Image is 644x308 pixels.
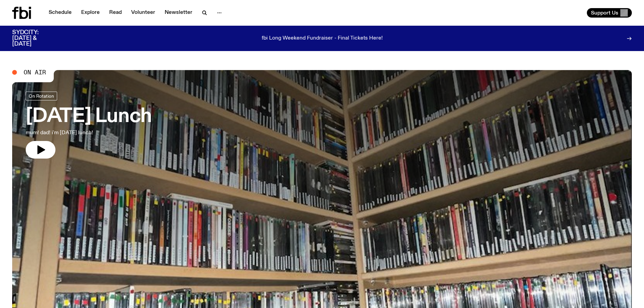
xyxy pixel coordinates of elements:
h3: [DATE] Lunch [26,107,152,126]
a: On Rotation [26,92,57,100]
a: Read [105,8,126,18]
a: Schedule [45,8,76,18]
h3: SYDCITY: [DATE] & [DATE] [12,30,55,47]
a: Volunteer [127,8,159,18]
span: On Rotation [29,94,54,99]
a: [DATE] Lunchmum! dad! i'm [DATE] lunch! [26,92,152,159]
p: fbi Long Weekend Fundraiser - Final Tickets Here! [262,35,383,42]
p: mum! dad! i'm [DATE] lunch! [26,129,152,137]
button: Support Us [587,8,632,18]
span: On Air [24,69,46,75]
a: Newsletter [161,8,196,18]
span: Support Us [591,10,618,16]
a: Explore [77,8,104,18]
